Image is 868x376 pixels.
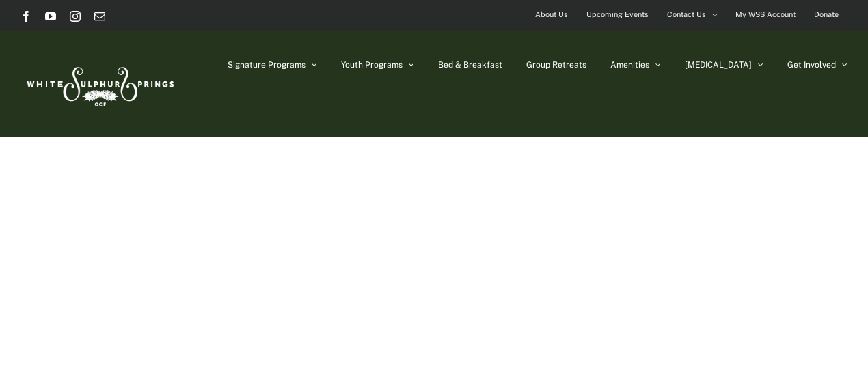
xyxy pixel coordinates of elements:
a: Signature Programs [228,31,317,99]
span: My WSS Account [735,5,796,25]
span: Bed & Breakfast [438,61,502,69]
span: Get Involved [787,61,836,69]
span: Amenities [610,61,649,69]
span: Youth Programs [341,61,403,69]
a: Bed & Breakfast [438,31,502,99]
a: Get Involved [787,31,847,99]
span: Upcoming Events [586,5,649,25]
img: White Sulphur Springs Logo [21,52,178,116]
a: Facebook [21,11,31,22]
a: Youth Programs [341,31,414,99]
a: Group Retreats [526,31,586,99]
a: [MEDICAL_DATA] [685,31,763,99]
span: Group Retreats [526,61,586,69]
span: Contact Us [667,5,706,25]
span: [MEDICAL_DATA] [685,61,752,69]
a: Email [94,11,105,22]
span: Donate [814,5,839,25]
a: YouTube [45,11,56,22]
a: Amenities [610,31,661,99]
nav: Main Menu [228,31,847,99]
span: About Us [535,5,568,25]
a: Instagram [70,11,81,22]
span: Signature Programs [228,61,306,69]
